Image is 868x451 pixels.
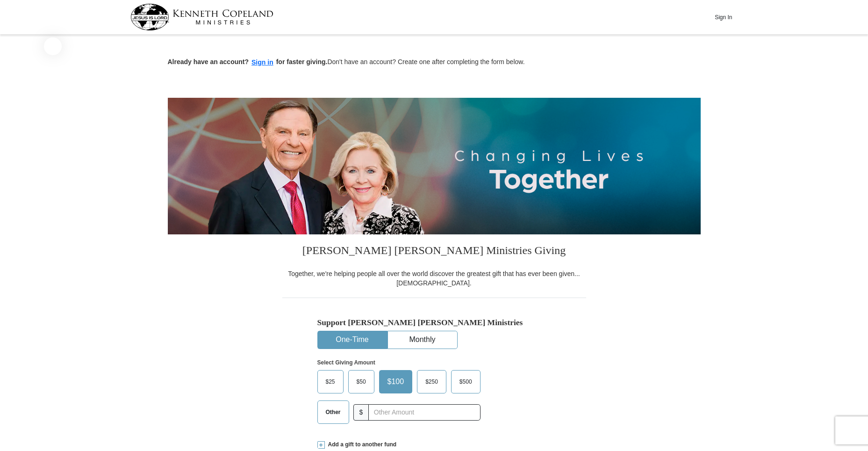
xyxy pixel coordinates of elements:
span: $50 [352,375,371,389]
button: Monthly [388,331,457,349]
span: $100 [383,375,409,389]
input: Other Amount [368,404,480,421]
p: Don't have an account? Create one after completing the form below. [168,57,701,68]
span: $250 [421,375,443,389]
h3: [PERSON_NAME] [PERSON_NAME] Ministries Giving [282,234,586,269]
span: Add a gift to another fund [325,441,397,449]
button: Sign in [249,57,276,68]
h5: Support [PERSON_NAME] [PERSON_NAME] Ministries [317,318,551,327]
img: kcm-header-logo.svg [130,4,273,30]
span: $ [353,404,369,421]
span: $500 [455,375,477,389]
button: Sign In [710,10,738,24]
div: Together, we're helping people all over the world discover the greatest gift that has ever been g... [282,269,586,288]
strong: Select Giving Amount [317,359,375,366]
button: One-Time [318,331,387,349]
span: $25 [321,375,340,389]
strong: Already have an account? for faster giving. [168,58,328,65]
span: Other [321,405,345,419]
